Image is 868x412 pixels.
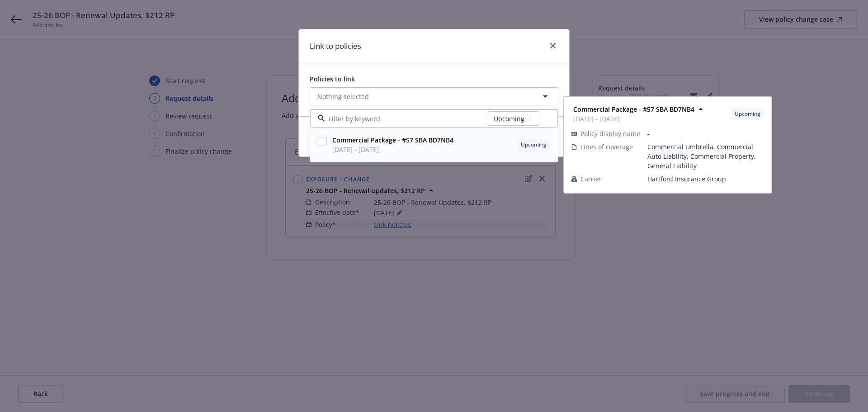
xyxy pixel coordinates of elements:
[647,129,764,138] span: -
[310,40,361,52] h1: Link to policies
[580,129,640,138] span: Policy display name
[332,145,453,154] span: [DATE] - [DATE]
[325,114,488,123] input: Filter by keyword
[332,136,453,144] strong: Commercial Package - #57 SBA BD7NB4
[573,114,694,123] span: [DATE] - [DATE]
[547,40,558,51] a: close
[735,110,760,118] span: Upcoming
[310,87,558,105] button: Nothing selected
[573,105,694,114] strong: Commercial Package - #57 SBA BD7NB4
[310,75,355,83] span: Policies to link
[521,141,547,149] span: Upcoming
[580,174,602,184] span: Carrier
[580,142,633,152] span: Lines of coverage
[647,142,764,170] span: Commercial Umbrella, Commercial Auto Liability, Commercial Property, General Liability
[647,174,764,184] span: Hartford Insurance Group
[317,92,369,101] span: Nothing selected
